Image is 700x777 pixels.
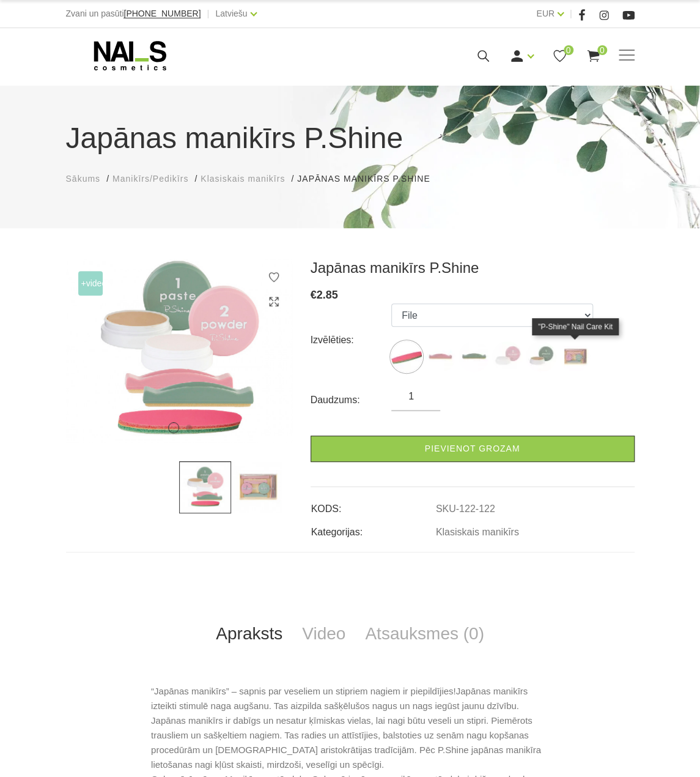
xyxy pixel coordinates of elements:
td: Kategorijas: [311,516,435,540]
span: +Video [78,271,103,296]
span: Sākums [66,174,101,184]
div: Daudzums: [311,390,392,410]
span: 0 [597,45,607,55]
a: Klasiskais manikīrs [201,173,285,185]
a: [PHONE_NUMBER] [123,9,201,18]
span: 0 [564,45,573,55]
img: ... [66,259,292,443]
img: ... [526,341,556,372]
a: Klasiskais manikīrs [436,527,519,538]
a: Apraksts [206,614,292,654]
h1: Japānas manikīrs P.Shine [66,116,635,160]
a: SKU-122-122 [436,504,495,515]
img: ... [425,341,455,372]
span: € [311,289,317,301]
img: ... [492,341,523,372]
a: EUR [536,6,554,21]
div: Zvani un pasūti [66,6,201,21]
a: 0 [552,48,567,64]
li: Japānas manikīrs P.Shine [297,173,442,185]
a: Latviešu [215,6,247,21]
img: ... [179,461,231,513]
span: 2.85 [317,289,338,301]
img: ... [391,341,422,372]
span: | [570,6,572,21]
a: Video [292,614,355,654]
img: ... [231,461,283,513]
a: Manikīrs/Pedikīrs [112,173,188,185]
span: Manikīrs/Pedikīrs [112,174,188,184]
a: Atsauksmes (0) [355,614,494,654]
a: Pievienot grozam [311,436,635,462]
button: 1 of 2 [168,422,179,433]
h3: Japānas manikīrs P.Shine [311,259,635,277]
a: 0 [586,48,601,64]
div: Izvēlēties: [311,330,392,350]
td: KODS: [311,493,435,516]
span: | [207,6,209,21]
img: ... [559,341,590,372]
a: Sākums [66,173,101,185]
img: ... [459,341,489,372]
span: Klasiskais manikīrs [201,174,285,184]
button: 2 of 2 [186,425,192,431]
